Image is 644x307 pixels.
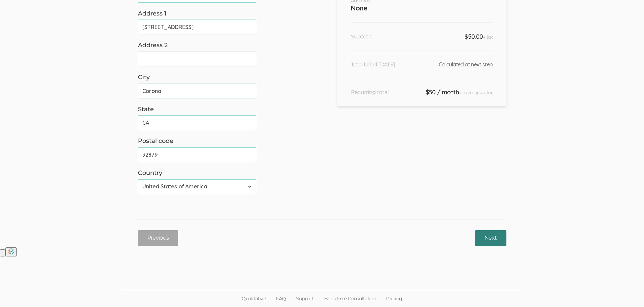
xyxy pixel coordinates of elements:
[351,4,493,12] h4: None
[138,41,185,50] label: Address 2
[351,89,388,95] h5: Recurring total
[138,169,185,178] label: Country
[483,34,493,40] span: + tax
[351,33,373,40] h5: Subtotal
[138,230,178,246] button: Previous
[426,88,493,96] h4: $50 / month
[138,137,185,146] label: Postal code
[138,105,185,114] label: State
[475,230,506,246] input: Next
[138,73,185,82] label: City
[351,61,395,68] h5: Total billed [DATE]
[459,90,493,96] span: + overages + tax
[610,275,644,307] iframe: Chat Widget
[138,9,185,18] label: Address 1
[464,33,493,40] h4: $50.00
[439,61,493,68] h4: Calculated at next step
